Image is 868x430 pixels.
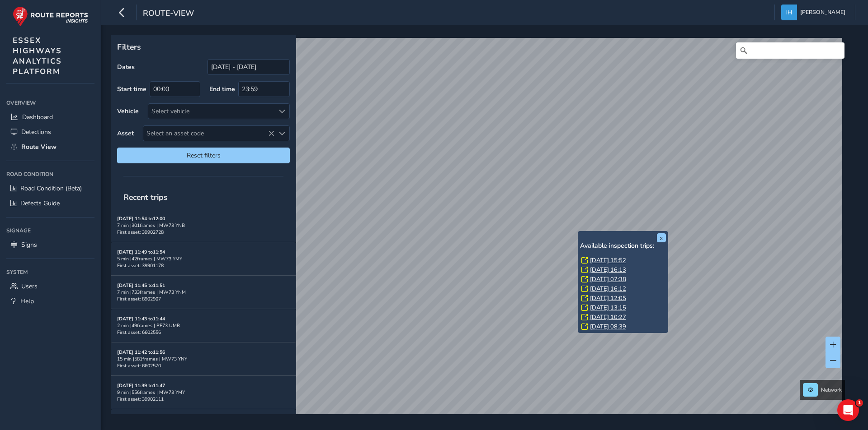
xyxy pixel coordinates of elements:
span: Route View [21,143,57,151]
div: Overview [6,96,94,110]
a: [DATE] 12:05 [590,294,626,302]
a: [DATE] 16:13 [590,266,626,274]
a: Route View [6,139,94,154]
button: Reset filters [117,148,290,163]
span: Detections [21,128,51,136]
span: First asset: 6602556 [117,329,161,336]
span: route-view [143,8,194,20]
span: 1 [856,399,863,407]
label: Dates [117,63,135,71]
a: Road Condition (Beta) [6,181,94,196]
strong: [DATE] 11:49 to 11:54 [117,249,165,255]
button: x [657,233,666,242]
strong: [DATE] 11:54 to 12:00 [117,215,165,222]
span: ESSEX HIGHWAYS ANALYTICS PLATFORM [13,35,62,77]
a: [DATE] 10:27 [590,313,626,321]
div: 5 min | 42 frames | MW73 YMY [117,255,290,262]
div: 15 min | 581 frames | MW73 YNY [117,356,290,362]
strong: [DATE] 11:39 to 11:47 [117,382,165,389]
span: Help [20,297,34,305]
span: Defects Guide [20,199,60,208]
div: Select an asset code [274,126,289,141]
span: Road Condition (Beta) [20,184,82,193]
canvas: Map [114,38,842,425]
a: [DATE] 08:39 [590,323,626,331]
a: Dashboard [6,110,94,125]
a: [DATE] 13:15 [590,304,626,312]
div: 9 min | 556 frames | MW73 YMY [117,389,290,396]
h6: Available inspection trips: [580,242,666,250]
div: Select vehicle [148,104,274,119]
span: Signs [21,240,37,249]
input: Search [736,42,844,59]
div: Signage [6,224,94,237]
span: Recent trips [117,185,174,209]
a: Detections [6,125,94,139]
img: rr logo [13,6,88,27]
a: [DATE] 16:12 [590,285,626,293]
a: Signs [6,237,94,252]
span: Reset filters [124,151,283,160]
label: End time [209,85,235,93]
div: 7 min | 301 frames | MW73 YNB [117,222,290,229]
strong: [DATE] 11:43 to 11:44 [117,315,165,322]
strong: [DATE] 11:45 to 11:51 [117,282,165,289]
div: 7 min | 733 frames | MW73 YNM [117,289,290,296]
a: Users [6,279,94,294]
label: Start time [117,85,146,93]
a: Defects Guide [6,196,94,211]
img: diamond-layout [781,5,797,20]
p: Filters [117,41,290,53]
span: First asset: 6602570 [117,362,161,369]
span: First asset: 8902907 [117,296,161,302]
span: Dashboard [22,113,53,121]
span: Network [821,386,842,393]
button: [PERSON_NAME] [781,5,849,20]
span: First asset: 39902111 [117,396,164,402]
iframe: Intercom live chat [837,399,859,421]
label: Vehicle [117,107,139,116]
a: [DATE] 07:38 [590,275,626,283]
span: First asset: 39901178 [117,262,164,269]
div: System [6,265,94,279]
a: [DATE] 15:52 [590,256,626,264]
div: 2 min | 49 frames | PF73 UMR [117,322,290,329]
span: First asset: 39902728 [117,229,164,236]
div: Road Condition [6,167,94,181]
a: Help [6,294,94,309]
span: [PERSON_NAME] [800,5,845,20]
span: Users [21,282,38,291]
label: Asset [117,129,134,138]
span: Select an asset code [143,126,274,141]
strong: [DATE] 11:42 to 11:56 [117,349,165,356]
